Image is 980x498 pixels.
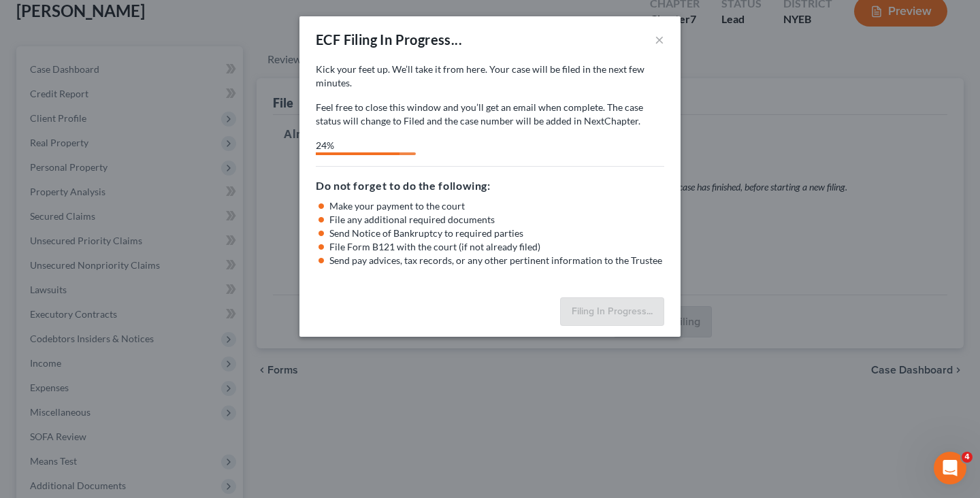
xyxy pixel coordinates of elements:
[329,199,664,213] li: Make your payment to the court
[934,452,966,484] iframe: Intercom live chat
[329,213,664,227] li: File any additional required documents
[316,178,664,194] h5: Do not forget to do the following:
[316,30,462,49] div: ECF Filing In Progress...
[962,452,973,463] span: 4
[316,101,664,128] p: Feel free to close this window and you’ll get an email when complete. The case status will change...
[329,254,664,267] li: Send pay advices, tax records, or any other pertinent information to the Trustee
[655,31,664,48] button: ×
[560,297,664,326] button: Filing In Progress...
[329,227,664,240] li: Send Notice of Bankruptcy to required parties
[316,139,399,152] div: 24%
[316,63,664,90] p: Kick your feet up. We’ll take it from here. Your case will be filed in the next few minutes.
[329,240,664,254] li: File Form B121 with the court (if not already filed)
